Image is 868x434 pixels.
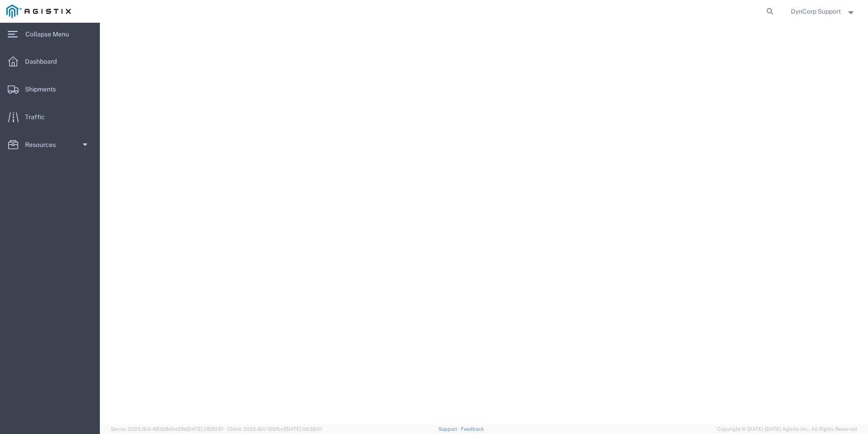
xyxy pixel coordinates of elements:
a: Support [439,426,461,432]
iframe: FS Legacy Container [100,23,868,424]
span: Dashboard [25,52,63,71]
span: Server: 2025.19.0-49328d0a35e [111,426,223,432]
span: [DATE] 09:39:01 [285,426,322,432]
span: DynCorp Support [791,6,841,16]
span: Traffic [25,108,51,126]
a: Dashboard [0,52,99,71]
a: Shipments [0,80,99,98]
a: Resources [0,136,99,154]
span: Shipments [25,80,62,98]
span: Collapse Menu [25,25,75,43]
button: DynCorp Support [790,6,856,17]
span: [DATE] 09:50:51 [187,426,223,432]
a: Traffic [0,108,99,126]
span: Copyright © [DATE]-[DATE] Agistix Inc., All Rights Reserved [717,425,857,433]
span: Resources [25,136,62,154]
span: Client: 2025.19.0-129fbcf [227,426,322,432]
a: Feedback [461,426,484,432]
img: logo [6,5,71,18]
